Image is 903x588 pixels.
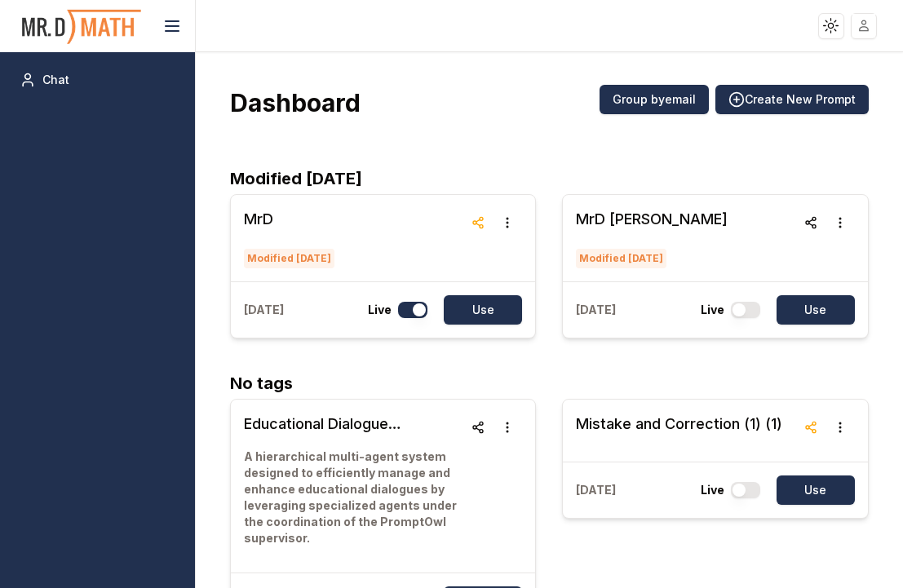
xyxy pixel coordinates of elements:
[576,482,616,498] p: [DATE]
[20,5,143,48] img: PromptOwl
[230,166,868,191] h2: Modified [DATE]
[777,475,855,505] button: Use
[244,208,338,268] a: MrDModified [DATE]
[777,295,855,325] button: Use
[244,413,463,435] h3: Educational Dialogue Management System with PromptOwl
[230,371,868,396] h2: No tags
[13,65,182,95] a: Chat
[434,295,522,325] a: Use
[701,482,724,498] p: Live
[368,302,392,318] p: Live
[576,413,782,449] a: Mistake and Correction (1) (1)
[600,85,709,114] button: Group byemail
[244,302,284,318] p: [DATE]
[576,413,782,435] h3: Mistake and Correction (1) (1)
[244,249,334,268] span: Modified [DATE]
[852,14,876,38] img: placeholder-user.jpg
[576,302,616,318] p: [DATE]
[715,85,869,114] button: Create New Prompt
[244,449,463,546] p: A hierarchical multi-agent system designed to efficiently manage and enhance educational dialogue...
[576,208,728,231] h3: MrD [PERSON_NAME]
[576,208,728,268] a: MrD [PERSON_NAME]Modified [DATE]
[444,295,522,325] button: Use
[230,88,361,117] h3: Dashboard
[244,208,338,231] h3: MrD
[42,72,69,88] span: Chat
[767,475,855,505] a: Use
[576,249,666,268] span: Modified [DATE]
[244,413,463,559] a: Educational Dialogue Management System with PromptOwlA hierarchical multi-agent system designed t...
[701,302,724,318] p: Live
[767,295,855,325] a: Use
